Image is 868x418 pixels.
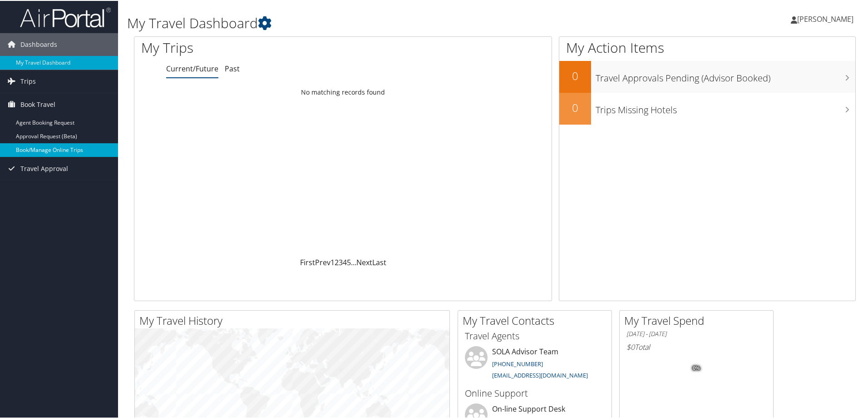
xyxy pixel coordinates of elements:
[492,359,543,367] a: [PHONE_NUMBER]
[626,329,766,337] h6: [DATE] - [DATE]
[356,257,372,267] a: Next
[300,257,315,267] a: First
[372,257,386,267] a: Last
[339,257,343,267] a: 3
[20,69,36,92] span: Trips
[166,63,218,73] a: Current/Future
[559,60,855,92] a: 0Travel Approvals Pending (Advisor Booked)
[559,92,855,124] a: 0Trips Missing Hotels
[20,92,55,115] span: Book Travel
[596,66,855,84] h3: Travel Approvals Pending (Advisor Booked)
[797,13,853,23] span: [PERSON_NAME]
[315,257,330,267] a: Prev
[127,13,617,32] h1: My Travel Dashboard
[559,99,591,115] h2: 0
[134,83,552,100] td: No matching records found
[465,329,605,342] h3: Travel Agents
[791,5,863,32] a: [PERSON_NAME]
[20,32,57,55] span: Dashboards
[559,37,855,56] h1: My Action Items
[465,386,605,399] h3: Online Support
[139,312,449,327] h2: My Travel History
[624,312,773,327] h2: My Travel Spend
[492,370,588,378] a: [EMAIL_ADDRESS][DOMAIN_NAME]
[693,365,700,370] tspan: 0%
[343,257,347,267] a: 4
[626,341,766,351] h6: Total
[463,312,612,327] h2: My Travel Contacts
[141,37,371,56] h1: My Trips
[20,156,68,179] span: Travel Approval
[225,63,240,73] a: Past
[20,6,111,27] img: airportal-logo.png
[330,257,335,267] a: 1
[626,341,635,351] span: $0
[351,257,356,267] span: …
[460,345,609,383] li: SOLA Advisor Team
[596,98,855,116] h3: Trips Missing Hotels
[335,257,339,267] a: 2
[347,257,351,267] a: 5
[559,67,591,83] h2: 0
